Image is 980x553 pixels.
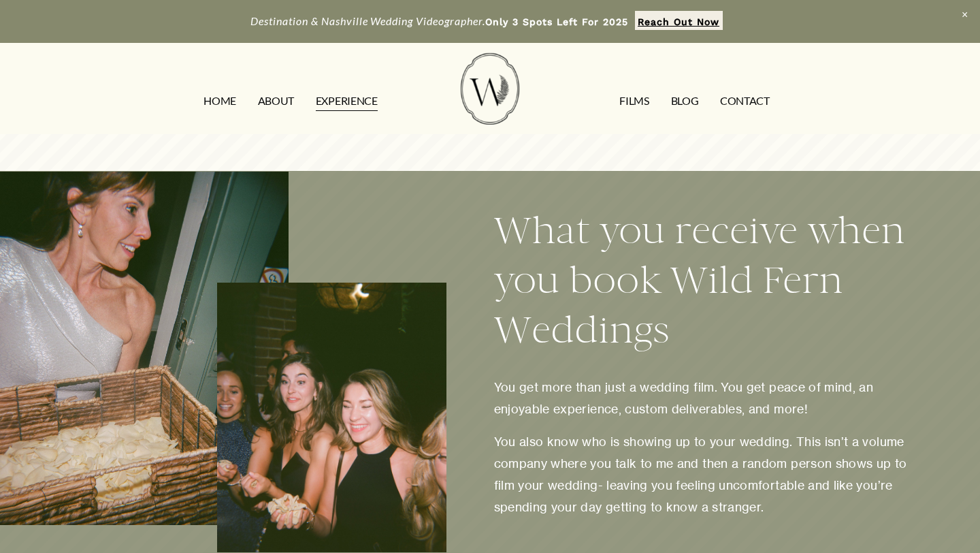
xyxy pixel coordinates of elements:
a: FILMS [619,91,649,112]
a: Blog [671,91,699,112]
a: ABOUT [258,91,294,112]
a: CONTACT [720,91,770,112]
img: Wild Fern Weddings [461,53,519,125]
strong: Reach Out Now [638,16,719,27]
h2: What you receive when you book Wild Fern Weddings [494,206,921,355]
p: You get more than just a wedding film. You get peace of mind, an enjoyable experience, custom del... [494,377,921,420]
a: HOME [203,91,236,112]
p: You also know who is showing up to your wedding. This isn’t a volume company where you talk to me... [494,431,921,518]
a: Reach Out Now [635,11,723,30]
a: EXPERIENCE [316,91,378,112]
